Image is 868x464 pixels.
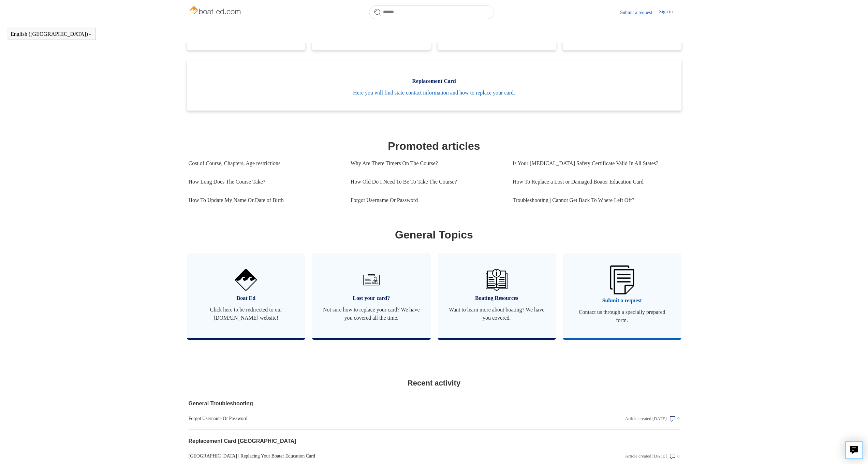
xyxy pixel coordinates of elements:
[187,60,681,111] a: Replacement Card Here you will find state contact information and how to replace your card.
[189,173,340,191] a: How Long Does The Course Take?
[189,191,340,209] a: How To Update My Name Or Date of Birth
[610,265,634,294] img: 01HZPCYW3NK71669VZTW7XY4G9
[448,294,546,302] span: Boating Resources
[187,253,306,338] a: Boat Ed Click here to be redirected to our [DOMAIN_NAME] website!
[351,191,502,209] a: Forgot Username Or Password
[513,191,675,209] a: Troubleshooting | Cannot Get Back To Where Left Off?
[361,269,382,291] img: 01HZPCYVT14CG9T703FEE4SFXC
[322,306,421,322] span: Not sure how to replace your card? We have you covered all the time.
[573,308,671,324] span: Contact us through a specially prepared form.
[351,173,502,191] a: How Old Do I Need To Be To Take The Course?
[563,253,681,338] a: Submit a request Contact us through a specially prepared form.
[625,453,667,460] div: Article created [DATE]
[235,269,257,291] img: 01HZPCYVNCVF44JPJQE4DN11EA
[189,400,532,408] a: General Troubleshooting
[189,154,340,173] a: Cost of Course, Chapters, Age restrictions
[189,227,680,243] h1: General Topics
[189,452,532,460] a: [GEOGRAPHIC_DATA] | Replacing Your Boater Education Card
[513,173,675,191] a: How To Replace a Lost or Damaged Boater Education Card
[448,306,546,322] span: Want to learn more about boating? We have you covered.
[197,294,295,302] span: Boat Ed
[11,31,92,37] button: English ([GEOGRAPHIC_DATA])
[189,437,532,445] a: Replacement Card [GEOGRAPHIC_DATA]
[189,138,680,154] h1: Promoted articles
[197,306,295,322] span: Click here to be redirected to our [DOMAIN_NAME] website!
[486,269,507,291] img: 01HZPCYVZMCNPYXCC0DPA2R54M
[438,253,556,338] a: Boating Resources Want to learn more about boating? We have you covered.
[322,294,421,302] span: Lost your card?
[620,9,659,16] a: Submit a request
[369,5,494,19] input: Search
[351,154,502,173] a: Why Are There Timers On The Course?
[845,441,863,459] button: Live chat
[625,415,667,422] div: Article created [DATE]
[573,296,671,305] span: Submit a request
[659,8,679,16] a: Sign in
[189,377,680,389] h2: Recent activity
[189,415,532,422] a: Forgot Username Or Password
[197,89,671,97] span: Here you will find state contact information and how to replace your card.
[197,77,671,85] span: Replacement Card
[189,4,243,18] img: Boat-Ed Help Center home page
[513,154,675,173] a: Is Your [MEDICAL_DATA] Safety Certificate Valid In All States?
[312,253,431,338] a: Lost your card? Not sure how to replace your card? We have you covered all the time.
